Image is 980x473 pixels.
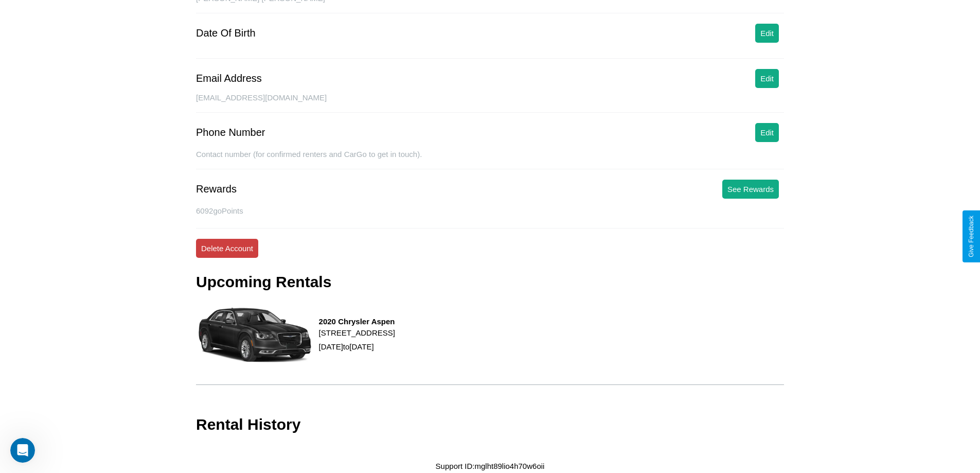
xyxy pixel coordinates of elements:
[196,27,256,39] div: Date Of Birth
[196,204,784,218] p: 6092 goPoints
[196,150,784,169] div: Contact number (for confirmed renters and CarGo to get in touch).
[10,438,35,463] iframe: Intercom live chat
[196,183,237,195] div: Rewards
[436,459,545,473] p: Support ID: mglht89lio4h70w6oii
[319,317,395,326] h3: 2020 Chrysler Aspen
[319,326,395,340] p: [STREET_ADDRESS]
[755,123,779,142] button: Edit
[196,73,262,84] div: Email Address
[196,93,784,113] div: [EMAIL_ADDRESS][DOMAIN_NAME]
[755,69,779,88] button: Edit
[722,180,779,199] button: See Rewards
[196,239,258,258] button: Delete Account
[196,273,331,291] h3: Upcoming Rentals
[968,216,975,257] div: Give Feedback
[755,24,779,43] button: Edit
[196,291,314,379] img: rental
[319,340,395,354] p: [DATE] to [DATE]
[196,416,300,433] h3: Rental History
[196,127,265,138] div: Phone Number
